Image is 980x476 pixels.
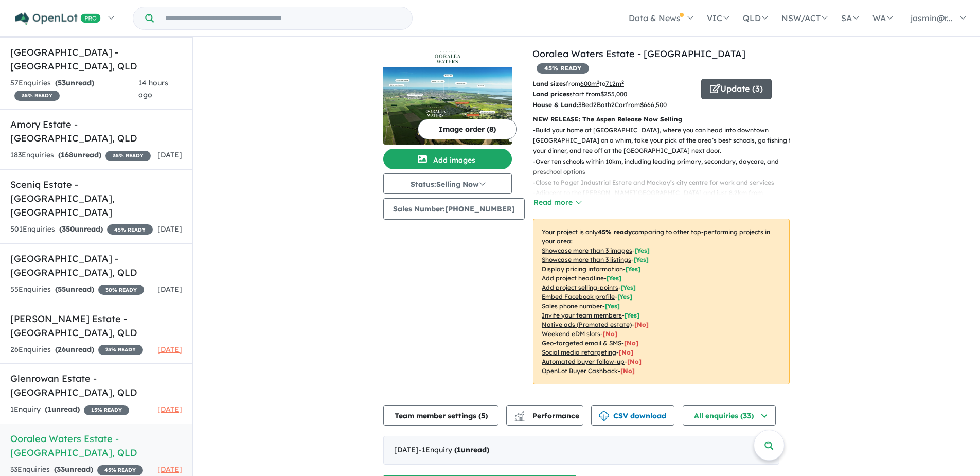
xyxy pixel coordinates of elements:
b: Land prices [532,90,569,98]
u: 2 [593,101,597,109]
button: Image order (8) [418,119,517,139]
span: 26 [58,345,66,354]
span: 53 [58,78,66,87]
a: Ooralea Waters Estate - Bakers Creek LogoOoralea Waters Estate - Bakers Creek [383,47,512,145]
sup: 2 [621,79,624,85]
u: Showcase more than 3 images [542,246,632,254]
strong: ( unread) [55,285,94,294]
h5: Sceniq Estate - [GEOGRAPHIC_DATA] , [GEOGRAPHIC_DATA] [10,178,182,219]
u: Automated buyer follow-up [542,358,625,365]
strong: ( unread) [58,150,101,160]
sup: 2 [597,79,599,85]
button: Sales Number:[PHONE_NUMBER] [383,198,525,220]
u: Add project selling-points [542,284,618,291]
span: [ Yes ] [626,265,640,273]
div: 1 Enquir y [10,403,129,416]
u: Showcase more than 3 listings [542,256,631,263]
div: 57 Enquir ies [10,77,138,102]
span: 25 % READY [98,345,143,355]
u: Invite your team members [542,311,622,319]
span: 15 % READY [84,405,129,415]
p: - Over ten schools within 10km, including leading primary, secondary, daycare, and preschool options [533,156,798,178]
span: 45 % READY [97,465,143,475]
u: Add project headline [542,274,604,282]
span: [DATE] [157,285,182,294]
div: 183 Enquir ies [10,149,151,162]
span: [ Yes ] [621,284,636,291]
h5: Glenrowan Estate - [GEOGRAPHIC_DATA] , QLD [10,372,182,399]
span: 168 [61,150,73,160]
span: [ Yes ] [617,293,632,301]
a: Ooralea Waters Estate - [GEOGRAPHIC_DATA] [532,48,745,60]
p: NEW RELEASE: The Aspen Release Now Selling [533,114,790,125]
span: Performance [516,411,579,420]
div: 501 Enquir ies [10,223,153,236]
h5: [GEOGRAPHIC_DATA] - [GEOGRAPHIC_DATA] , QLD [10,45,182,73]
u: $ 666,500 [640,101,667,109]
span: 33 [57,465,65,474]
span: [No] [619,348,633,356]
img: Openlot PRO Logo White [15,12,101,25]
p: Your project is only comparing to other top-performing projects in your area: - - - - - - - - - -... [533,219,790,384]
b: Land sizes [532,80,566,87]
span: [No] [627,358,642,365]
span: [DATE] [157,404,182,414]
span: 1 [457,445,461,454]
button: CSV download [591,405,674,426]
u: 600 m [580,80,599,87]
h5: Ooralea Waters Estate - [GEOGRAPHIC_DATA] , QLD [10,432,182,460]
button: Read more [533,197,581,208]
span: to [599,80,624,87]
span: [DATE] [157,345,182,354]
p: from [532,79,693,89]
h5: [PERSON_NAME] Estate - [GEOGRAPHIC_DATA] , QLD [10,312,182,340]
button: Update (3) [701,79,772,99]
u: 3 [578,101,581,109]
u: Sales phone number [542,302,602,310]
img: bar-chart.svg [514,414,525,421]
u: Embed Facebook profile [542,293,615,301]
p: - Build your home at [GEOGRAPHIC_DATA], where you can head into downtown [GEOGRAPHIC_DATA] on a w... [533,125,798,156]
h5: [GEOGRAPHIC_DATA] - [GEOGRAPHIC_DATA] , QLD [10,252,182,279]
u: 2 [611,101,615,109]
p: - Close to Paget Industrial Estate and Mackay’s city centre for work and services [533,178,798,188]
input: Try estate name, suburb, builder or developer [156,7,410,29]
span: jasmin@r... [911,13,953,23]
p: Bed Bath Car from [532,100,693,110]
span: [No] [620,367,635,375]
span: [DATE] [157,465,182,474]
span: [DATE] [157,150,182,160]
span: 350 [62,224,75,234]
strong: ( unread) [55,345,94,354]
button: Team member settings (5) [383,405,498,426]
span: [DATE] [157,224,182,234]
span: 30 % READY [98,285,144,295]
u: Geo-targeted email & SMS [542,339,621,347]
span: - 1 Enquir y [419,445,489,454]
span: [No] [634,321,649,328]
span: [ Yes ] [625,311,639,319]
span: 14 hours ago [138,78,168,100]
button: Status:Selling Now [383,173,512,194]
span: [ Yes ] [634,256,649,263]
b: House & Land: [532,101,578,109]
div: 26 Enquir ies [10,344,143,356]
span: 1 [47,404,51,414]
div: 33 Enquir ies [10,464,143,476]
span: 45 % READY [107,224,153,235]
u: $ 255,000 [600,90,627,98]
div: 55 Enquir ies [10,284,144,296]
img: download icon [599,411,609,421]
img: line-chart.svg [515,411,524,417]
b: 45 % ready [598,228,632,236]
span: 55 [58,285,66,294]
strong: ( unread) [454,445,489,454]
span: 45 % READY [537,63,589,74]
u: Social media retargeting [542,348,616,356]
u: OpenLot Buyer Cashback [542,367,618,375]
span: [No] [624,339,638,347]
u: Display pricing information [542,265,623,273]
p: - Adjacent to the [PERSON_NAME][GEOGRAPHIC_DATA] and just 8.2km from [GEOGRAPHIC_DATA] [533,188,798,209]
strong: ( unread) [55,78,94,87]
button: All enquiries (33) [683,405,776,426]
